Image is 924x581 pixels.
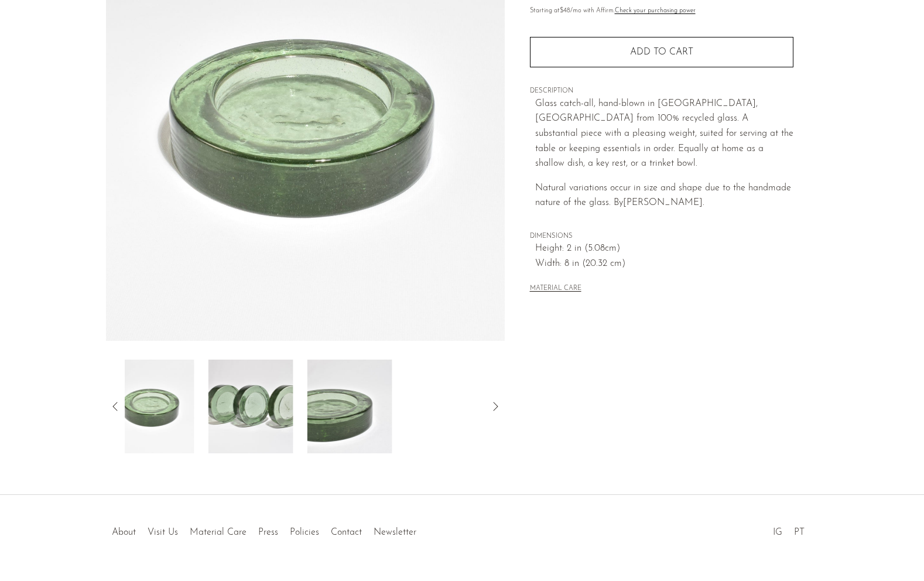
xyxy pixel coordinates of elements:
[530,6,793,16] p: Starting at /mo with Affirm.
[535,97,793,172] p: Glass catch-all, hand-blown in [GEOGRAPHIC_DATA], [GEOGRAPHIC_DATA] from 100% recycled glass. A s...
[331,528,362,537] a: Contact
[560,8,570,14] span: $48
[530,231,793,242] span: DIMENSIONS
[106,518,422,541] ul: Quick links
[290,528,319,537] a: Policies
[208,360,293,453] img: Large Recycled Glass Catchall
[615,8,696,14] a: Check your purchasing power - Learn more about Affirm Financing (opens in modal)
[535,241,793,257] span: Height: 2 in (5.08cm)
[112,528,136,537] a: About
[794,528,805,537] a: PT
[190,528,247,537] a: Material Care
[630,47,693,57] span: Add to cart
[773,528,782,537] a: IG
[535,183,791,208] span: Natural variations occur in size and shape due to the handmade nature of the glass. By [PERSON_NA...
[258,528,278,537] a: Press
[109,360,194,453] img: Large Recycled Glass Catchall
[530,285,581,293] button: MATERIAL CARE
[530,37,793,67] button: Add to cart
[148,528,178,537] a: Visit Us
[767,518,810,541] ul: Social Medias
[535,257,793,272] span: Width: 8 in (20.32 cm)
[530,86,793,97] span: DESCRIPTION
[307,360,392,453] img: Large Recycled Glass Catchall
